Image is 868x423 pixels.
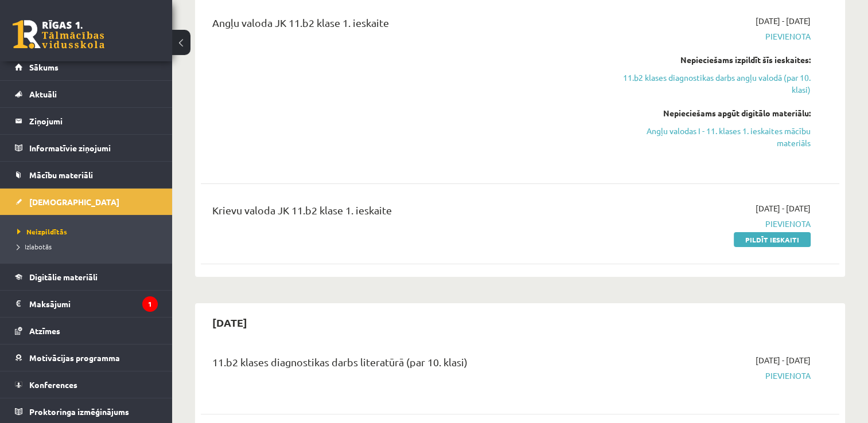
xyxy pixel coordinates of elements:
[15,318,158,344] a: Atzīmes
[622,107,811,119] div: Nepieciešams apgūt digitālo materiālu:
[622,218,811,230] span: Pievienota
[29,291,158,317] legend: Maksājumi
[15,135,158,161] a: Informatīvie ziņojumi
[15,291,158,317] a: Maksājumi1
[15,344,158,371] a: Motivācijas programma
[29,108,158,134] legend: Ziņojumi
[756,15,811,27] span: [DATE] - [DATE]
[29,170,93,180] span: Mācību materiāli
[15,54,158,80] a: Sākums
[29,89,57,99] span: Aktuāli
[15,264,158,290] a: Digitālie materiāli
[15,108,158,134] a: Ziņojumi
[756,354,811,366] span: [DATE] - [DATE]
[29,135,158,161] legend: Informatīvie ziņojumi
[622,54,811,66] div: Nepieciešams izpildīt šīs ieskaites:
[15,189,158,215] a: [DEMOGRAPHIC_DATA]
[29,352,120,363] span: Motivācijas programma
[29,379,77,390] span: Konferences
[17,227,67,236] span: Neizpildītās
[201,309,259,336] h2: [DATE]
[212,354,605,375] div: 11.b2 klases diagnostikas darbs literatūrā (par 10. klasi)
[15,81,158,107] a: Aktuāli
[17,226,161,237] a: Neizpildītās
[29,197,119,207] span: [DEMOGRAPHIC_DATA]
[29,406,129,417] span: Proktoringa izmēģinājums
[734,232,811,247] a: Pildīt ieskaiti
[212,15,605,36] div: Angļu valoda JK 11.b2 klase 1. ieskaite
[622,72,811,96] a: 11.b2 klases diagnostikas darbs angļu valodā (par 10. klasi)
[142,296,158,312] i: 1
[15,162,158,188] a: Mācību materiāli
[622,370,811,382] span: Pievienota
[212,202,605,224] div: Krievu valoda JK 11.b2 klase 1. ieskaite
[29,62,59,72] span: Sākums
[29,326,60,336] span: Atzīmes
[756,202,811,214] span: [DATE] - [DATE]
[622,30,811,42] span: Pievienota
[622,125,811,149] a: Angļu valodas I - 11. klases 1. ieskaites mācību materiāls
[29,272,98,282] span: Digitālie materiāli
[17,241,161,252] a: Izlabotās
[17,242,52,251] span: Izlabotās
[15,371,158,398] a: Konferences
[13,20,104,49] a: Rīgas 1. Tālmācības vidusskola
